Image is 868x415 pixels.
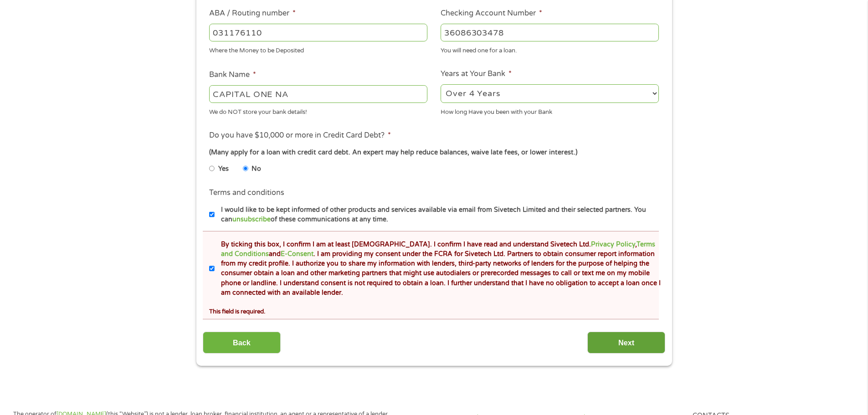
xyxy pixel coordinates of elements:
[209,70,256,80] label: Bank Name
[441,43,659,55] div: You will need one for a loan.
[215,240,662,298] label: By ticking this box, I confirm I am at least [DEMOGRAPHIC_DATA]. I confirm I have read and unders...
[209,104,427,117] div: We do NOT store your bank details!
[281,250,313,258] a: E-Consent
[252,164,261,174] label: No
[221,241,655,258] a: Terms and Conditions
[232,215,271,223] a: unsubscribe
[587,332,665,354] input: Next
[209,131,391,140] label: Do you have $10,000 or more in Credit Card Debt?
[203,332,281,354] input: Back
[215,205,662,225] label: I would like to be kept informed of other products and services available via email from Sivetech...
[441,69,512,79] label: Years at Your Bank
[209,24,427,41] input: 263177916
[441,24,659,41] input: 345634636
[218,164,229,174] label: Yes
[591,241,635,248] a: Privacy Policy
[441,104,659,117] div: How long Have you been with your Bank
[209,148,658,158] div: (Many apply for a loan with credit card debt. An expert may help reduce balances, waive late fees...
[209,43,427,55] div: Where the Money to be Deposited
[209,304,658,316] div: This field is required.
[441,9,542,18] label: Checking Account Number
[209,9,296,18] label: ABA / Routing number
[209,188,284,198] label: Terms and conditions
